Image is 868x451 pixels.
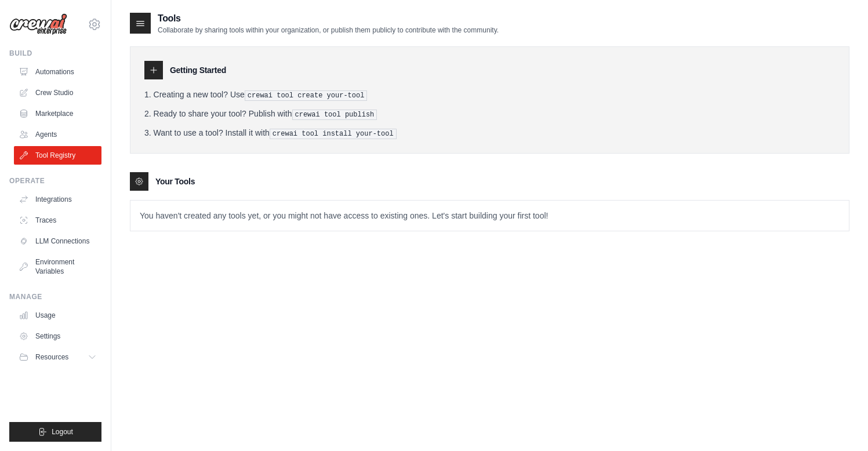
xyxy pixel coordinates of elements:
li: Creating a new tool? Use [144,89,835,101]
p: Collaborate by sharing tools within your organization, or publish them publicly to contribute wit... [158,26,499,35]
a: Marketplace [14,104,101,123]
pre: crewai tool create your-tool [245,90,368,101]
button: Resources [14,348,101,366]
a: Crew Studio [14,83,101,102]
p: You haven't created any tools yet, or you might not have access to existing ones. Let's start bui... [130,201,849,231]
a: Usage [14,306,101,325]
img: Logo [9,13,67,35]
li: Want to use a tool? Install it with [144,127,835,139]
a: LLM Connections [14,232,101,250]
pre: crewai tool publish [292,110,377,120]
pre: crewai tool install your-tool [270,129,397,139]
h3: Your Tools [155,176,195,187]
a: Automations [14,63,101,81]
span: Resources [35,352,68,362]
div: Build [9,49,101,58]
a: Settings [14,327,101,345]
li: Ready to share your tool? Publish with [144,108,835,120]
span: Logout [52,427,73,437]
div: Manage [9,292,101,301]
h2: Tools [158,12,499,26]
a: Tool Registry [14,146,101,165]
div: Operate [9,176,101,186]
h3: Getting Started [170,64,226,76]
button: Logout [9,422,101,442]
a: Environment Variables [14,253,101,281]
a: Agents [14,125,101,144]
a: Integrations [14,190,101,209]
a: Traces [14,211,101,230]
